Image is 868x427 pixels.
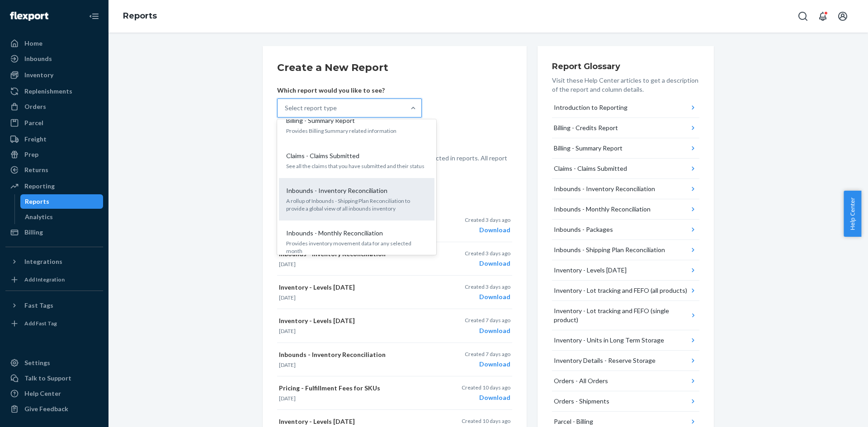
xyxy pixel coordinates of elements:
[465,316,510,324] p: Created 7 days ago
[552,351,699,371] button: Inventory Details - Reserve Storage
[277,276,512,309] button: Inventory - Levels [DATE][DATE]Created 3 days agoDownload
[116,3,164,29] ol: breadcrumbs
[10,12,48,21] img: Flexport logo
[554,336,664,345] div: Inventory - Units in Long Term Storage
[5,225,103,239] a: Billing
[5,298,103,313] button: Fast Tags
[279,417,432,426] p: Inventory - Levels [DATE]
[465,249,510,257] p: Created 3 days ago
[286,151,359,160] p: Claims - Claims Submitted
[5,386,103,401] a: Help Center
[24,165,48,174] div: Returns
[552,199,699,220] button: Inbounds - Monthly Reconciliation
[465,225,510,235] div: Download
[123,11,157,21] a: Reports
[24,118,43,127] div: Parcel
[286,162,427,170] p: See all the claims that you have submitted and their status
[5,371,103,385] a: Talk to Support
[279,350,432,359] p: Inbounds - Inventory Reconciliation
[552,391,699,412] button: Orders - Shipments
[279,283,432,292] p: Inventory - Levels [DATE]
[5,68,103,82] a: Inventory
[552,330,699,351] button: Inventory - Units in Long Term Storage
[554,356,656,365] div: Inventory Details - Reserve Storage
[844,191,861,237] button: Help Center
[24,135,47,144] div: Freight
[552,179,699,199] button: Inbounds - Inventory Reconciliation
[462,384,510,391] p: Created 10 days ago
[279,395,296,402] time: [DATE]
[25,197,49,206] div: Reports
[277,343,512,376] button: Inbounds - Inventory Reconciliation[DATE]Created 7 days agoDownload
[465,216,510,224] p: Created 3 days ago
[834,7,852,25] button: Open account menu
[554,184,655,193] div: Inbounds - Inventory Reconciliation
[554,205,651,214] div: Inbounds - Monthly Reconciliation
[5,272,103,287] a: Add Integration
[277,86,422,95] p: Which report would you like to see?
[24,276,65,283] div: Add Integration
[24,87,72,96] div: Replenishments
[279,294,296,301] time: [DATE]
[279,261,296,267] time: [DATE]
[465,360,510,369] div: Download
[279,328,296,334] time: [DATE]
[24,150,38,159] div: Prep
[552,371,699,391] button: Orders - All Orders
[5,402,103,416] button: Give Feedback
[5,99,103,114] a: Orders
[277,376,512,410] button: Pricing - Fulfillment Fees for SKUs[DATE]Created 10 days agoDownload
[24,404,68,413] div: Give Feedback
[24,389,61,398] div: Help Center
[552,220,699,240] button: Inbounds - Packages
[554,376,608,385] div: Orders - All Orders
[24,358,50,367] div: Settings
[5,36,103,51] a: Home
[286,186,387,195] p: Inbounds - Inventory Reconciliation
[285,103,337,113] div: Select report type
[552,301,699,330] button: Inventory - Lot tracking and FEFO (single product)
[277,61,512,75] h2: Create a New Report
[5,132,103,146] a: Freight
[286,116,355,125] p: Billing - Summary Report
[554,164,627,173] div: Claims - Claims Submitted
[24,257,62,266] div: Integrations
[465,326,510,335] div: Download
[286,127,427,135] p: Provides Billing Summary related information
[24,319,57,327] div: Add Fast Tag
[286,239,427,255] p: Provides inventory movement data for any selected month
[24,301,53,310] div: Fast Tags
[24,228,43,237] div: Billing
[814,7,832,25] button: Open notifications
[279,361,296,368] time: [DATE]
[5,316,103,331] a: Add Fast Tag
[5,356,103,370] a: Settings
[554,397,609,406] div: Orders - Shipments
[279,384,432,393] p: Pricing - Fulfillment Fees for SKUs
[552,159,699,179] button: Claims - Claims Submitted
[20,210,104,224] a: Analytics
[24,70,53,80] div: Inventory
[279,316,432,325] p: Inventory - Levels [DATE]
[5,254,103,269] button: Integrations
[465,350,510,358] p: Created 7 days ago
[5,179,103,193] a: Reporting
[5,52,103,66] a: Inbounds
[465,283,510,291] p: Created 3 days ago
[554,123,618,132] div: Billing - Credits Report
[554,306,689,324] div: Inventory - Lot tracking and FEFO (single product)
[5,116,103,130] a: Parcel
[462,417,510,425] p: Created 10 days ago
[554,286,687,295] div: Inventory - Lot tracking and FEFO (all products)
[794,7,812,25] button: Open Search Box
[462,393,510,402] div: Download
[552,61,699,72] h3: Report Glossary
[554,245,665,254] div: Inbounds - Shipping Plan Reconciliation
[286,229,383,238] p: Inbounds - Monthly Reconciliation
[277,309,512,343] button: Inventory - Levels [DATE][DATE]Created 7 days agoDownload
[554,144,623,153] div: Billing - Summary Report
[552,76,699,94] p: Visit these Help Center articles to get a description of the report and column details.
[554,417,593,426] div: Parcel - Billing
[24,39,42,48] div: Home
[277,242,512,276] button: Inbounds - Inventory Reconciliation[DATE]Created 3 days agoDownload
